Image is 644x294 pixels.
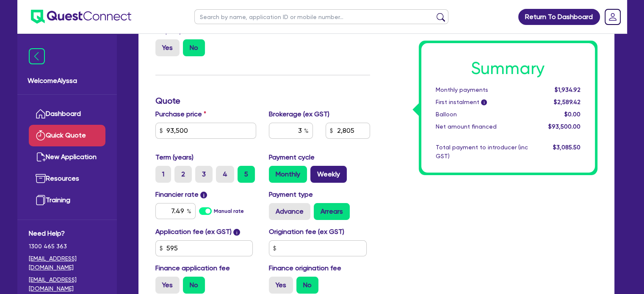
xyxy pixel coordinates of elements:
[310,166,347,183] label: Weekly
[155,263,230,273] label: Finance application fee
[155,109,206,119] label: Purchase price
[36,130,46,140] img: quick-quote
[269,227,344,237] label: Origination fee (ex GST)
[429,85,534,94] div: Monthly payments
[296,277,318,294] label: No
[194,9,448,24] input: Search by name, application ID or mobile number...
[200,192,207,198] span: i
[214,207,244,215] label: Manual rate
[29,275,105,293] a: [EMAIL_ADDRESS][DOMAIN_NAME]
[29,168,105,190] a: Resources
[233,229,240,236] span: i
[436,58,580,79] h1: Summary
[269,109,329,119] label: Brokerage (ex GST)
[481,100,487,106] span: i
[28,76,107,86] span: Welcome Alyssa
[548,123,580,130] span: $93,500.00
[195,166,213,183] label: 3
[155,190,207,200] label: Financier rate
[429,98,534,107] div: First instalment
[31,10,131,24] img: quest-connect-logo-blue
[216,166,234,183] label: 4
[238,166,255,183] label: 5
[155,166,171,183] label: 1
[29,48,45,64] img: icon-menu-close
[518,9,600,25] a: Return To Dashboard
[269,190,313,200] label: Payment type
[269,152,315,162] label: Payment cycle
[29,103,105,125] a: Dashboard
[553,144,580,151] span: $3,085.50
[269,166,307,183] label: Monthly
[429,122,534,131] div: Net amount financed
[269,203,310,220] label: Advance
[155,39,180,56] label: Yes
[29,146,105,168] a: New Application
[183,277,205,294] label: No
[553,99,580,105] span: $2,589.42
[269,263,341,273] label: Finance origination fee
[155,277,180,294] label: Yes
[602,6,624,28] a: Dropdown toggle
[564,111,580,118] span: $0.00
[269,277,293,294] label: Yes
[29,190,105,211] a: Training
[36,195,46,205] img: training
[29,125,105,146] a: Quick Quote
[314,203,350,220] label: Arrears
[429,110,534,119] div: Balloon
[29,254,105,272] a: [EMAIL_ADDRESS][DOMAIN_NAME]
[429,143,534,161] div: Total payment to introducer (inc GST)
[155,96,370,106] h3: Quote
[36,152,46,162] img: new-application
[155,227,232,237] label: Application fee (ex GST)
[183,39,205,56] label: No
[174,166,192,183] label: 2
[554,86,580,93] span: $1,934.92
[36,173,46,184] img: resources
[29,242,105,251] span: 1300 465 363
[155,152,193,162] label: Term (years)
[29,228,105,239] span: Need Help?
